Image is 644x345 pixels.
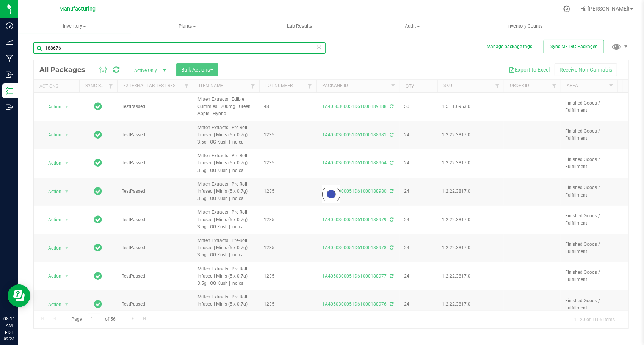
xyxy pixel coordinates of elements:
iframe: Resource center [8,284,30,307]
span: Audit [357,23,469,30]
a: Audit [356,18,469,34]
a: Inventory Counts [469,18,581,34]
a: Lab Results [243,18,356,34]
button: Sync METRC Packages [544,40,604,53]
span: Lab Results [277,23,323,30]
span: Manufacturing [59,6,96,12]
inline-svg: Inbound [6,71,13,78]
inline-svg: Analytics [6,38,13,46]
input: Search Package ID, Item Name, SKU, Lot or Part Number... [33,42,326,54]
p: 09/23 [3,336,15,342]
p: 08:11 AM EDT [3,315,15,336]
inline-svg: Manufacturing [6,55,13,62]
span: Inventory Counts [497,23,553,30]
div: Manage settings [562,5,572,12]
span: Hi, [PERSON_NAME]! [580,6,630,12]
span: Plants [131,23,243,30]
inline-svg: Outbound [6,103,13,111]
span: Sync METRC Packages [550,44,597,49]
a: Inventory [18,18,131,34]
button: Manage package tags [487,44,532,50]
inline-svg: Dashboard [6,22,13,30]
span: Clear [317,42,322,52]
inline-svg: Inventory [6,87,13,95]
span: Inventory [18,23,131,30]
a: Plants [131,18,243,34]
